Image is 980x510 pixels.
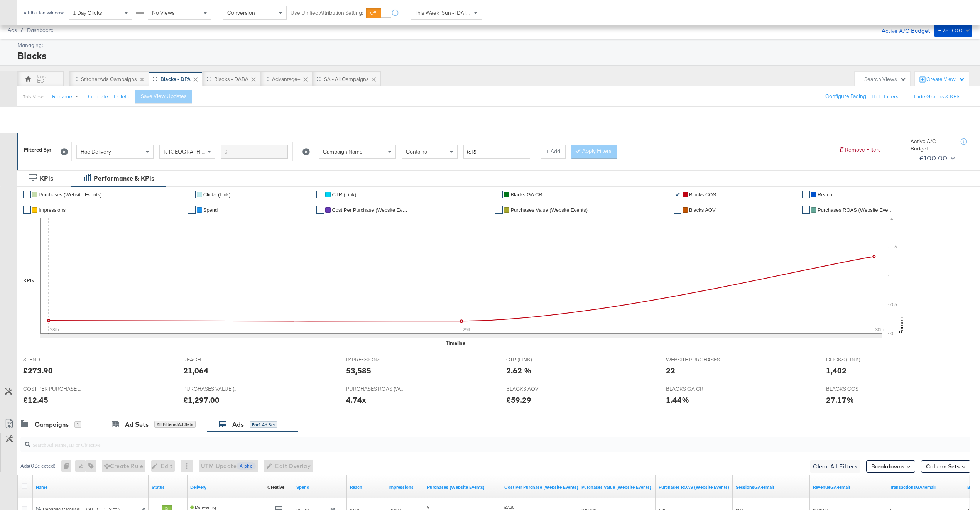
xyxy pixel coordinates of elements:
a: ✔ [495,206,503,214]
a: The average cost for each purchase tracked by your Custom Audience pixel on your website after pe... [504,484,578,490]
div: 0 [61,460,75,472]
span: PURCHASES VALUE (WEBSITE EVENTS) [183,385,241,393]
span: £7.35 [504,504,514,510]
div: 2.62 % [506,365,531,376]
div: KPIs [23,277,34,284]
span: Is [GEOGRAPHIC_DATA] [164,148,223,155]
span: 9 [427,504,429,510]
a: ✔ [188,191,196,198]
a: ✔ [674,206,681,214]
span: CLICKS (LINK) [826,356,884,363]
a: Dashboard [27,27,54,33]
span: Blacks AOV [689,207,716,213]
div: Drag to reorder tab [153,77,157,81]
a: ✔ [188,206,196,214]
button: Hide Graphs & KPIs [914,93,961,100]
span: Delivering [190,504,216,510]
a: ✔ [495,191,503,198]
div: Active A/C Budget [911,138,953,152]
div: 1 [74,421,81,428]
div: £12.45 [23,394,48,405]
div: 53,585 [346,365,371,376]
div: Managing: [17,42,970,49]
div: Performance & KPIs [94,174,154,183]
span: CTR (LINK) [506,356,564,363]
div: Blacks - DABA [214,76,248,83]
div: 22 [666,365,675,376]
div: SA - All campaigns [324,76,369,83]
text: Percent [898,315,905,334]
button: £100.00 [916,152,956,164]
span: Purchases (Website Events) [39,192,102,198]
div: StitcherAds Campaigns [81,76,137,83]
a: The total amount spent to date. [296,484,344,490]
div: £280.00 [938,26,963,35]
span: Blacks GA CR [510,192,542,198]
div: Blacks [17,49,970,62]
button: Clear All Filters [810,460,860,473]
a: ✔ [802,191,810,198]
span: No Views [152,9,175,16]
div: Timeline [446,339,465,347]
button: Rename [47,90,87,104]
a: Transaction Revenue - The total sale revenue [813,484,884,490]
a: Sessions - The total number of sessions [736,484,807,490]
a: ✔ [674,191,681,198]
a: ✔ [23,206,31,214]
a: ✔ [316,191,324,198]
span: CTR (Link) [332,192,356,198]
span: Ads [8,27,17,33]
div: Campaigns [35,420,69,429]
button: Column Sets [921,460,970,473]
span: BLACKS AOV [506,385,564,393]
a: The total value of the purchase actions divided by spend tracked by your Custom Audience pixel on... [659,484,730,490]
div: 1,402 [826,365,847,376]
span: Purchases Value (Website Events) [510,207,588,213]
div: for 1 Ad Set [250,421,277,428]
div: Attribution Window: [23,10,65,15]
a: The number of times your ad was served. On mobile apps an ad is counted as served the first time ... [389,484,421,490]
div: Active A/C Budget [874,24,930,36]
span: Spend [203,207,218,213]
span: Cost Per Purchase (Website Events) [332,207,409,213]
a: The total value of the purchase actions tracked by your Custom Audience pixel on your website aft... [581,484,652,490]
a: ✔ [23,191,31,198]
div: Drag to reorder tab [316,77,321,81]
a: Ad Name. [36,484,145,490]
button: Delete [114,93,130,100]
label: Use Unified Attribution Setting: [291,9,363,17]
span: BLACKS GA CR [666,385,724,393]
span: Campaign Name [323,148,363,155]
span: Had Delivery [81,148,111,155]
div: Ad Sets [125,420,149,429]
div: KPIs [40,174,53,183]
a: The number of people your ad was served to. [350,484,382,490]
span: REACH [183,356,241,363]
span: IMPRESSIONS [346,356,404,363]
div: Create View [926,76,965,83]
span: 1 Day Clicks [73,9,102,16]
a: ✔ [802,206,810,214]
span: Clear All Filters [813,462,857,471]
div: Drag to reorder tab [206,77,211,81]
div: 4.74x [346,394,366,405]
div: £59.29 [506,394,531,405]
div: Drag to reorder tab [73,77,78,81]
div: Ads [232,420,244,429]
button: £280.00 [934,24,972,37]
div: This View: [23,94,44,100]
div: Filtered By: [24,146,51,154]
div: Ads ( 0 Selected) [20,463,56,469]
button: Hide Filters [872,93,899,100]
span: Conversion [227,9,255,16]
button: Remove Filters [839,146,881,154]
a: Reflects the ability of your Ad to achieve delivery. [190,484,261,490]
span: Purchases ROAS (Website Events) [818,207,895,213]
span: PURCHASES ROAS (WEBSITE EVENTS) [346,385,404,393]
div: £1,297.00 [183,394,220,405]
div: 27.17% [826,394,854,405]
div: Creative [267,484,284,490]
a: Transactions - The total number of transactions [890,484,961,490]
a: Shows the creative associated with your ad. [267,484,284,490]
